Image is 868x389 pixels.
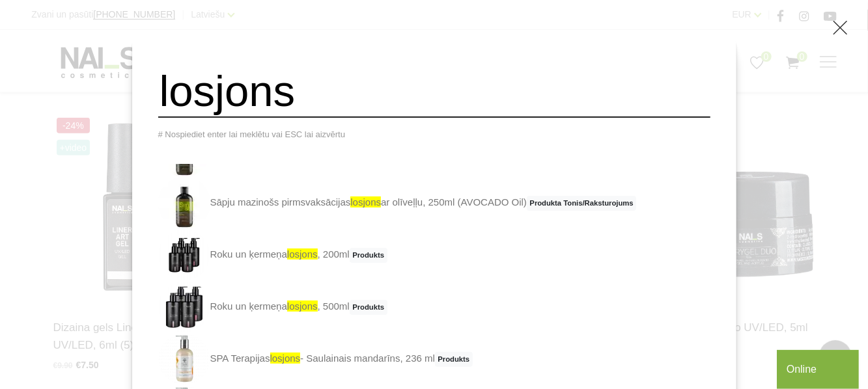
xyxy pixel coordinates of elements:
[158,333,473,385] a: SPA Terapijaslosjons- Saulainais mandarīns, 236 mlProdukts
[270,353,301,364] span: losjons
[158,65,710,118] input: Meklēt produktus ...
[287,301,318,312] span: losjons
[350,196,381,208] span: losjons
[435,352,473,368] span: Produkts
[777,347,861,389] iframe: chat widget
[527,196,636,211] span: Produkta Tonis/Raksturojums
[350,300,387,315] span: Produkts
[158,177,637,229] a: Sāpju mazinošs pirmsvaksācijaslosjonsar olīveļļu, 250ml (AVOCADO Oil)Produkta Tonis/Raksturojums
[158,229,387,281] a: Roku un ķermeņalosjons, 200mlProdukts
[158,281,387,333] a: Roku un ķermeņalosjons, 500mlProdukts
[158,177,210,229] img: Sāpju mazinošs pirmsvaksācijas losjons ar olīveļļu (ar pretnovecošanas efektu) Antiseptisks, sāpj...
[287,248,318,260] span: losjons
[350,248,387,263] span: Produkts
[158,129,346,139] span: # Nospiediet enter lai meklētu vai ESC lai aizvērtu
